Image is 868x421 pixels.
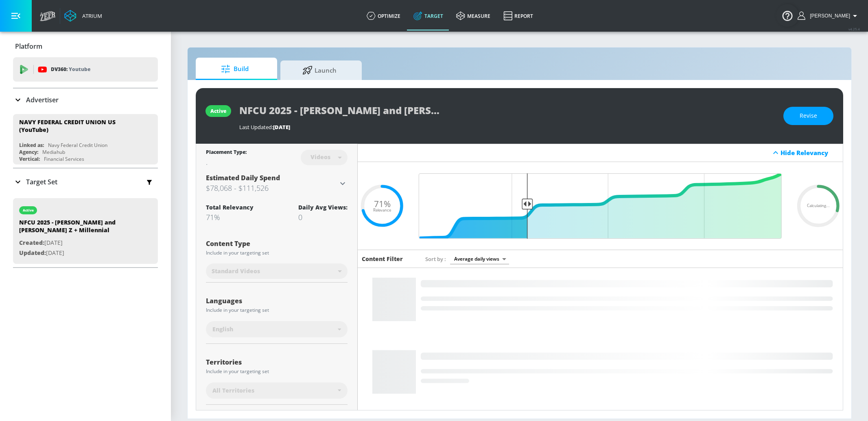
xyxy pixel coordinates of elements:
p: [DATE] [19,248,133,258]
span: English [212,325,233,333]
div: Financial Services [44,155,84,162]
div: active [210,108,226,114]
div: Average daily views [450,253,509,264]
a: Target [407,1,450,30]
span: Launch [289,60,350,80]
p: Target Set [26,177,57,186]
div: Estimated Daily Spend$78,068 - $111,526 [206,173,348,194]
span: Build [204,59,266,79]
div: Total Relevancy [206,203,254,211]
input: Final Threshold [415,173,786,239]
h6: Content Filter [362,255,403,263]
p: [DATE] [19,238,133,248]
span: Revise [800,111,817,121]
div: Languages [206,298,348,304]
span: Updated: [19,249,46,257]
div: NFCU 2025 - [PERSON_NAME] and [PERSON_NAME] Z + Millennial [19,218,133,238]
div: English [206,321,348,337]
p: DV360: [51,65,90,74]
a: Atrium [64,10,102,22]
div: DV360: Youtube [13,57,158,82]
div: Advertiser [13,89,158,111]
div: NAVY FEDERAL CREDIT UNION US (YouTube) [19,118,144,134]
div: activeNFCU 2025 - [PERSON_NAME] and [PERSON_NAME] Z + MillennialCreated:[DATE]Updated:[DATE] [13,198,158,264]
div: Last Updated: [239,123,775,131]
div: Target Set [13,168,158,195]
p: Advertiser [26,95,59,104]
div: Include in your targeting set [206,308,348,313]
span: v 4.25.4 [848,27,860,31]
span: Relevance [373,208,391,212]
div: Agency: [19,149,38,155]
a: measure [450,1,497,30]
div: Vertical: [19,155,40,162]
div: Videos [306,153,335,160]
span: Created: [19,239,44,246]
div: Atrium [79,12,102,19]
div: 71% [206,212,254,222]
div: 0 [298,212,348,222]
div: Hide Relevancy [358,144,843,162]
p: Platform [15,42,42,51]
div: Content Type [206,240,348,247]
h3: $78,068 - $111,526 [206,182,338,194]
div: Include in your targeting set [206,250,348,255]
p: Youtube [69,65,90,73]
div: Include in your targeting set [206,369,348,374]
span: login as: eugenia.kim@zefr.com [807,13,850,19]
div: Hide Relevancy [781,149,838,157]
span: 71% [374,200,391,208]
span: Standard Videos [212,267,260,275]
a: optimize [360,1,407,30]
div: Navy Federal Credit Union [48,142,107,149]
div: Territories [206,359,348,365]
button: Revise [783,107,833,125]
span: Sort by [425,255,446,263]
div: All Territories [206,382,348,399]
div: Placement Type: [206,149,247,157]
span: Estimated Daily Spend [206,173,280,182]
div: Platform [13,35,158,58]
a: Report [497,1,540,30]
div: NAVY FEDERAL CREDIT UNION US (YouTube)Linked as:Navy Federal Credit UnionAgency:MediahubVertical:... [13,114,158,164]
div: Daily Avg Views: [298,203,348,211]
div: Linked as: [19,142,44,149]
span: All Territories [212,386,254,395]
span: Calculating... [807,204,830,208]
div: active [23,208,34,212]
button: Open Resource Center [776,4,799,27]
div: Mediahub [42,149,65,155]
span: [DATE] [273,123,290,131]
button: [PERSON_NAME] [798,11,860,21]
